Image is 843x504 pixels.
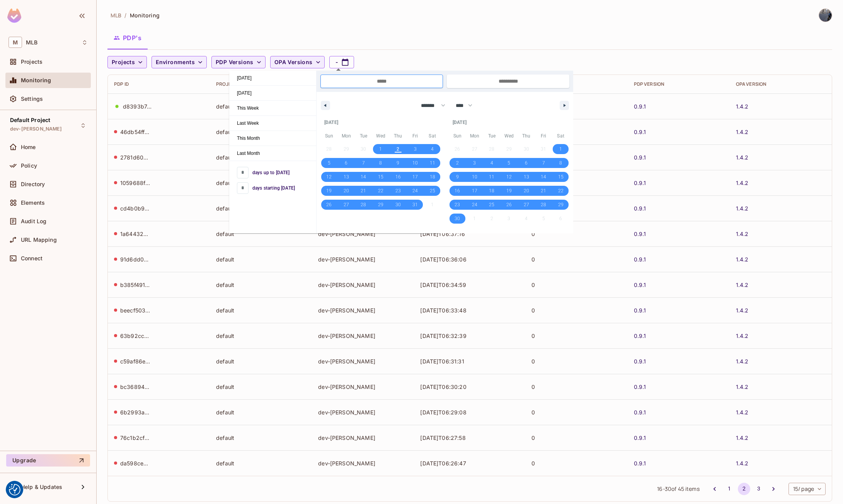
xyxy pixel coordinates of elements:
[634,230,646,238] a: 0.9.1
[414,246,525,272] td: [DATE]T06:36:06
[525,156,528,170] span: 6
[312,399,414,425] td: dev-[PERSON_NAME]
[21,163,37,169] span: Policy
[634,256,646,263] a: 0.9.1
[489,184,494,198] span: 18
[320,115,441,130] div: [DATE]
[312,272,414,297] td: dev-[PERSON_NAME]
[525,323,627,348] td: 0
[229,146,316,161] button: Last Month
[229,86,316,100] span: [DATE]
[216,58,254,67] span: PDP Versions
[229,71,316,85] span: [DATE]
[312,374,414,399] td: dev-[PERSON_NAME]
[407,184,424,198] button: 24
[21,218,46,224] span: Audit Log
[210,399,312,425] td: default
[456,156,459,170] span: 2
[21,237,57,243] span: URL Mapping
[229,86,316,101] button: [DATE]
[389,184,407,198] button: 23
[449,198,466,212] button: 23
[229,116,316,131] button: Last Week
[431,142,434,156] span: 4
[10,126,62,132] span: dev-[PERSON_NAME]
[120,434,151,441] div: 76c1b2cf-de06-4e6a-9fbe-ca42a4722f93
[558,184,564,198] span: 22
[414,221,525,246] td: [DATE]T06:37:16
[414,425,525,450] td: [DATE]T06:27:58
[634,128,646,136] a: 0.9.1
[156,58,195,67] span: Environments
[424,184,441,198] button: 25
[361,198,366,212] span: 28
[414,272,525,297] td: [DATE]T06:34:59
[210,195,312,221] td: default
[326,198,332,212] span: 26
[412,156,418,170] span: 10
[506,198,512,212] span: 26
[552,142,569,156] button: 1
[634,434,646,441] a: 0.9.1
[9,484,20,496] img: Revisit consent button
[552,156,569,170] button: 8
[26,39,37,46] span: Workspace: MLB
[120,281,151,288] div: b385f491-8e3b-4751-a451-87ee2b61f6cf
[541,184,546,198] span: 21
[634,154,646,161] a: 0.9.1
[723,483,736,495] button: Go to page 1
[518,184,535,198] button: 20
[312,246,414,272] td: dev-[PERSON_NAME]
[708,483,721,495] button: Go to previous page
[210,144,312,170] td: default
[210,323,312,348] td: default
[552,184,569,198] button: 22
[120,409,151,416] div: 6b2993ac-8a51-408a-be9a-8c55cb41c067
[525,272,627,297] td: 0
[120,332,151,339] div: 63b92cc9-81d6-4cf2-a76e-75ffae009b80
[455,212,460,226] span: 30
[389,156,407,170] button: 9
[736,81,826,87] div: OPA Version
[525,297,627,323] td: 0
[501,184,518,198] button: 19
[407,130,424,142] span: Fri
[112,58,135,67] span: Projects
[456,170,459,184] span: 9
[472,170,477,184] span: 10
[634,281,646,288] a: 0.9.1
[430,156,435,170] span: 11
[525,144,627,170] td: 0
[506,170,512,184] span: 12
[372,198,390,212] button: 29
[490,156,493,170] span: 4
[634,358,646,365] a: 0.9.1
[524,170,529,184] span: 13
[489,198,494,212] span: 25
[120,205,151,212] div: cd4b0b96-33bc-4c75-b81c-198f83e41a11
[501,130,518,142] span: Wed
[552,170,569,184] button: 15
[124,12,126,19] li: /
[736,154,749,161] a: 1.4.2
[21,59,43,65] span: Projects
[10,117,50,123] span: Default Project
[501,170,518,184] button: 12
[736,103,749,110] a: 1.4.2
[424,142,441,156] button: 4
[449,130,466,142] span: Sun
[559,142,562,156] span: 1
[123,103,154,110] div: d8393b74-19c7-4747-8e71-0b26c75228a7
[424,130,441,142] span: Sat
[229,71,316,86] button: [DATE]
[455,198,460,212] span: 23
[412,170,418,184] span: 17
[355,198,372,212] button: 28
[657,485,699,493] span: 16 - 30 of 45 items
[483,198,501,212] button: 25
[412,184,418,198] span: 24
[9,37,22,48] span: M
[320,198,338,212] button: 26
[753,483,765,495] button: Go to page 3
[210,119,312,144] td: default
